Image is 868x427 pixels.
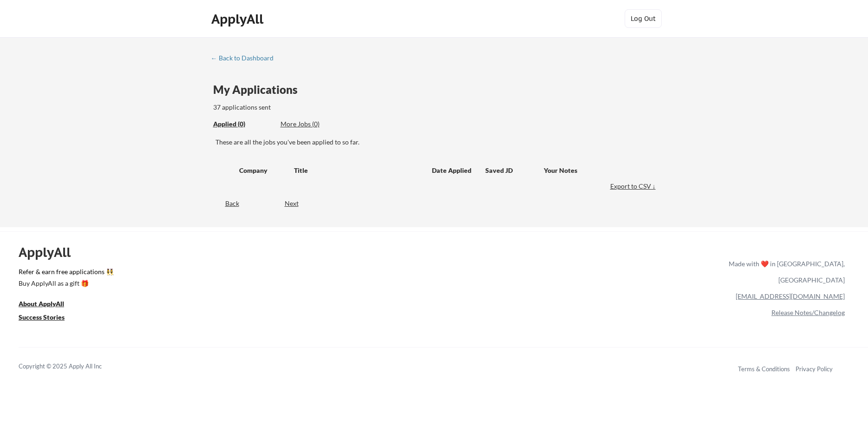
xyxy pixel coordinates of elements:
[211,54,281,64] a: ← Back to Dashboard
[211,55,281,61] div: ← Back to Dashboard
[19,269,535,278] a: Refer & earn free applications 👯‍♀️
[285,199,309,208] div: Next
[544,166,650,175] div: Your Notes
[211,199,239,208] div: Back
[19,280,111,287] div: Buy ApplyAll as a gift 🎁
[19,300,64,308] u: About ApplyAll
[796,365,833,373] a: Privacy Policy
[19,362,125,371] div: Copyright © 2025 Apply All Inc
[213,119,274,129] div: Applied (0)
[213,84,305,95] div: My Applications
[239,166,286,175] div: Company
[736,292,845,300] a: [EMAIL_ADDRESS][DOMAIN_NAME]
[485,162,544,178] div: Saved JD
[19,312,77,324] a: Success Stories
[215,138,658,147] div: These are all the jobs you've been applied to so far.
[19,278,111,290] a: Buy ApplyAll as a gift 🎁
[281,119,349,129] div: More Jobs (0)
[610,182,658,191] div: Export to CSV ↓
[771,309,845,316] a: Release Notes/Changelog
[432,166,473,175] div: Date Applied
[213,103,393,112] div: 37 applications sent
[213,119,274,129] div: These are all the jobs you've been applied to so far.
[725,256,845,288] div: Made with ❤️ in [GEOGRAPHIC_DATA], [GEOGRAPHIC_DATA]
[211,11,266,27] div: ApplyAll
[294,166,423,175] div: Title
[19,244,81,260] div: ApplyAll
[738,365,790,373] a: Terms & Conditions
[19,299,77,310] a: About ApplyAll
[19,313,65,321] u: Success Stories
[281,119,349,129] div: These are job applications we think you'd be a good fit for, but couldn't apply you to automatica...
[625,9,662,28] button: Log Out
